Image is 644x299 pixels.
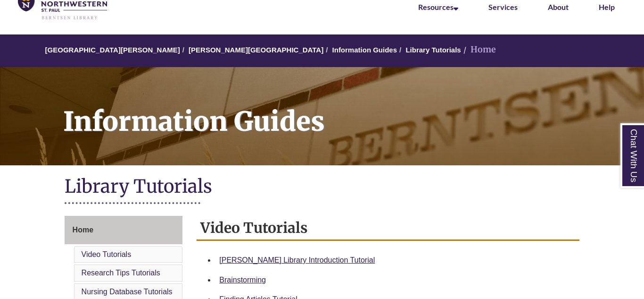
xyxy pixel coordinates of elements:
[219,276,266,284] a: Brainstorming
[405,46,461,54] a: Library Tutorials
[82,250,132,258] a: Video Tutorials
[45,46,180,54] a: [GEOGRAPHIC_DATA][PERSON_NAME]
[197,216,579,241] h2: Video Tutorials
[82,288,173,296] a: Nursing Database Tutorials
[73,226,93,234] span: Home
[82,269,160,277] a: Research Tips Tutorials
[65,175,580,200] h1: Library Tutorials
[65,216,183,244] a: Home
[488,2,518,11] a: Services
[418,2,458,11] a: Resources
[219,256,375,264] a: [PERSON_NAME] Library Introduction Tutorial
[53,67,644,153] h1: Information Guides
[332,46,397,54] a: Information Guides
[548,2,569,11] a: About
[461,43,496,57] li: Home
[189,46,323,54] a: [PERSON_NAME][GEOGRAPHIC_DATA]
[599,2,615,11] a: Help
